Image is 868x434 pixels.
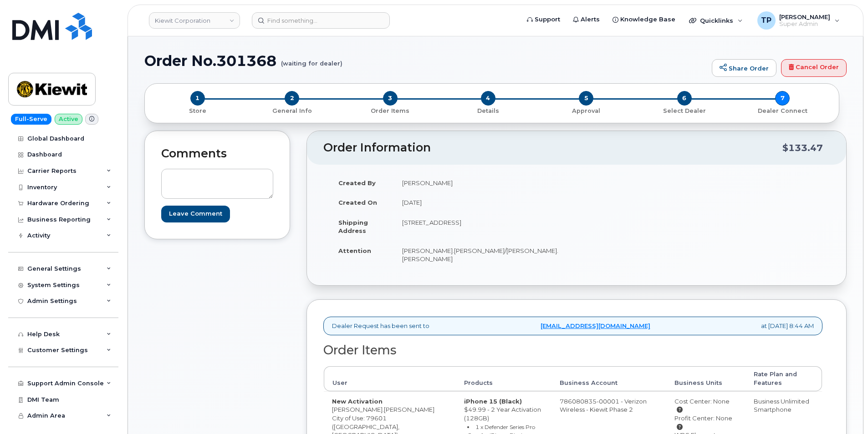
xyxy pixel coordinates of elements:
h2: Comments [161,147,273,160]
td: [DATE] [394,192,570,212]
a: 4 Details [439,106,537,115]
p: Store [156,107,239,115]
td: [STREET_ADDRESS] [394,212,570,241]
input: Leave Comment [161,206,230,222]
strong: Attention [338,247,371,254]
a: 1 Store [152,106,243,115]
a: 3 Order Items [341,106,439,115]
small: (waiting for dealer) [281,53,342,67]
th: User [324,366,456,391]
strong: Created On [338,199,377,206]
span: 6 [677,91,692,106]
span: 3 [383,91,398,106]
strong: iPhone 15 (Black) [464,398,522,405]
p: Select Dealer [639,107,730,115]
a: 5 Approval [537,106,635,115]
div: Cost Center: None [674,397,737,414]
a: Share Order [712,59,776,77]
strong: Created By [338,179,376,187]
th: Business Units [666,366,745,391]
div: Profit Center: None [674,414,737,431]
th: Products [456,366,551,391]
strong: New Activation [332,398,383,405]
div: $133.47 [782,139,823,156]
div: Dealer Request has been sent to at [DATE] 8:44 AM [323,317,822,335]
h2: Order Information [323,141,782,154]
a: 6 Select Dealer [635,106,733,115]
p: Details [443,107,533,115]
td: [PERSON_NAME].[PERSON_NAME]/[PERSON_NAME].[PERSON_NAME] [394,241,570,269]
th: Rate Plan and Features [745,366,822,391]
span: 5 [579,91,593,106]
th: Business Account [551,366,666,391]
span: 2 [285,91,299,106]
a: [EMAIL_ADDRESS][DOMAIN_NAME] [541,322,650,330]
td: [PERSON_NAME] [394,173,570,193]
span: 1 [190,91,205,106]
p: Approval [541,107,632,115]
h1: Order No.301368 [144,53,707,69]
a: Cancel Order [781,59,847,77]
strong: Shipping Address [338,219,368,235]
a: 2 General Info [243,106,341,115]
span: 4 [481,91,495,106]
p: Order Items [345,107,435,115]
p: General Info [246,107,337,115]
h2: Order Items [323,343,822,357]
